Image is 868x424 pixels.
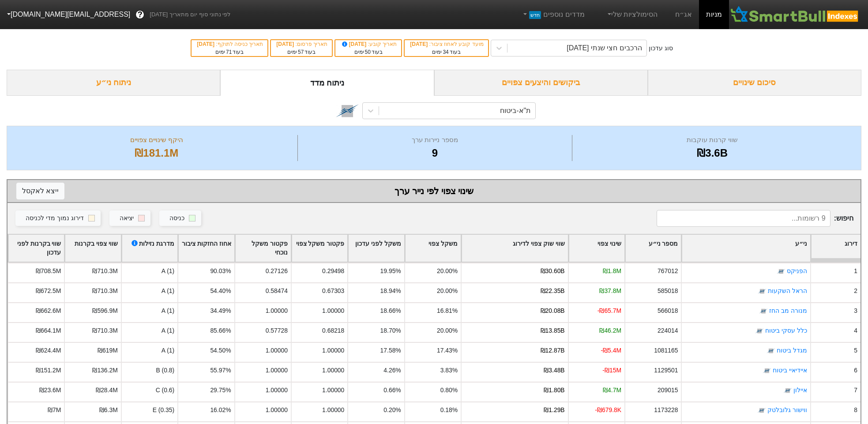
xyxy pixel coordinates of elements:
[365,49,371,55] span: 50
[602,366,621,375] div: -₪15M
[122,235,177,262] div: Toggle SortBy
[854,405,857,415] div: 8
[121,263,177,282] div: A (1)
[599,326,621,335] div: ₪46.2M
[541,266,565,276] div: ₪30.60B
[92,366,117,375] div: ₪136.2M
[48,405,61,415] div: ₪7M
[544,366,564,375] div: ₪3.48B
[266,326,288,335] div: 0.57728
[544,386,564,395] div: ₪1.80B
[36,346,61,355] div: ₪624.4M
[138,9,143,21] span: ?
[266,346,288,355] div: 1.00000
[793,387,807,394] a: איילון
[36,286,61,296] div: ₪672.5M
[348,235,404,262] div: Toggle SortBy
[597,306,621,315] div: -₪65.7M
[658,306,678,315] div: 566018
[275,48,327,56] div: בעוד ימים
[440,386,458,395] div: 0.80%
[109,210,150,226] button: יציאה
[658,266,678,276] div: 767012
[210,386,231,395] div: 29.75%
[196,48,263,56] div: בעוד ימים
[92,326,117,335] div: ₪710.3M
[758,287,767,296] img: tase link
[682,235,810,262] div: Toggle SortBy
[150,10,230,19] span: לפי נתוני סוף יום מתאריך [DATE]
[36,306,61,315] div: ₪662.6M
[434,70,648,96] div: ביקושים והיצעים צפויים
[322,405,344,415] div: 1.00000
[767,347,775,356] img: tase link
[266,386,288,395] div: 1.00000
[210,306,231,315] div: 34.49%
[380,266,401,276] div: 19.95%
[854,286,857,296] div: 2
[518,6,588,23] a: מדדים נוספיםחדש
[529,11,541,19] span: חדש
[541,326,565,335] div: ₪13.85B
[336,99,359,122] img: tase link
[603,266,621,276] div: ₪1.8M
[18,145,295,161] div: ₪181.1M
[159,210,201,226] button: כניסה
[567,43,642,53] div: הרכבים חצי שנתי [DATE]
[92,266,117,276] div: ₪710.3M
[121,322,177,342] div: A (1)
[657,210,853,227] span: חיפוש :
[383,386,401,395] div: 0.66%
[575,135,850,145] div: שווי קרנות עוקבות
[15,210,101,226] button: דירוג נמוך מדי לכניסה
[759,307,768,316] img: tase link
[769,308,807,315] a: מנורה מב החז
[383,366,401,375] div: 4.26%
[121,401,177,421] div: E (0.35)
[383,405,401,415] div: 0.20%
[569,235,624,262] div: Toggle SortBy
[854,266,857,276] div: 1
[210,366,231,375] div: 55.97%
[575,145,850,161] div: ₪3.6B
[266,405,288,415] div: 1.00000
[440,366,458,375] div: 3.83%
[763,367,771,375] img: tase link
[854,386,857,395] div: 7
[298,49,304,55] span: 57
[266,286,288,296] div: 0.58474
[196,40,263,48] div: תאריך כניסה לתוקף :
[729,6,861,23] img: SmartBull
[380,346,401,355] div: 17.58%
[197,41,216,47] span: [DATE]
[235,235,291,262] div: Toggle SortBy
[36,366,61,375] div: ₪151.2M
[544,405,564,415] div: ₪1.29B
[266,266,288,276] div: 0.27126
[440,405,458,415] div: 0.18%
[462,235,568,262] div: Toggle SortBy
[649,44,673,53] div: סוג עדכון
[380,286,401,296] div: 18.94%
[648,70,861,96] div: סיכום שינויים
[65,235,120,262] div: Toggle SortBy
[16,184,852,198] div: שינוי צפוי לפי נייר ערך
[787,268,807,275] a: הפניקס
[654,366,678,375] div: 1129501
[92,286,117,296] div: ₪710.3M
[658,286,678,296] div: 585018
[340,40,397,48] div: תאריך קובע :
[340,48,397,56] div: בעוד ימים
[26,214,84,223] div: דירוג נמוך מדי לכניסה
[541,346,565,355] div: ₪12.87B
[409,48,483,56] div: בעוד ימים
[130,239,174,258] div: מדרגת נזילות
[777,267,785,276] img: tase link
[409,40,483,48] div: מועד קובע לאחוז ציבור :
[266,366,288,375] div: 1.00000
[765,327,807,334] a: כלל עסקי ביטוח
[121,282,177,302] div: A (1)
[658,386,678,395] div: 209015
[226,49,232,55] span: 71
[169,214,184,223] div: כניסה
